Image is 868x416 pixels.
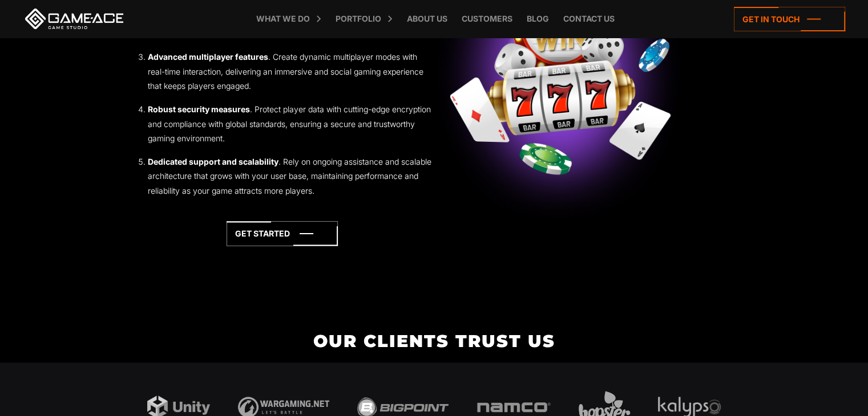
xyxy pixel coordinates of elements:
[227,221,338,246] a: Get started
[148,50,434,93] li: . Create dynamic multiplayer modes with real-time interaction, delivering an immersive and social...
[148,52,268,62] strong: Advanced multiplayer features
[148,102,434,146] li: . Protect player data with cutting-edge encryption and compliance with global standards, ensuring...
[477,402,551,412] img: Namco logo
[148,157,278,166] strong: Dedicated support and scalability
[148,154,434,198] li: . Rely on ongoing assistance and scalable architecture that grows with your user base, maintainin...
[148,104,250,114] strong: Robust security measures
[734,7,845,31] a: Get in touch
